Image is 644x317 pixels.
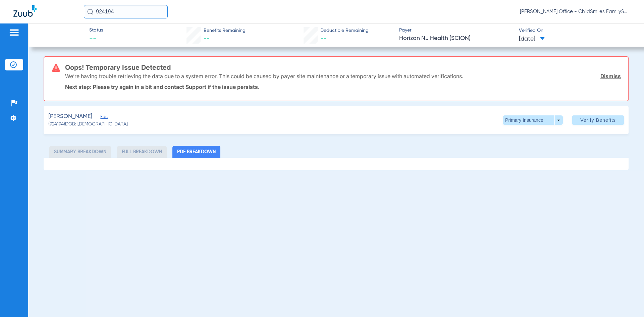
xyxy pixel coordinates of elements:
img: error-icon [52,64,60,72]
h3: Oops! Temporary Issue Detected [65,64,621,71]
button: Verify Benefits [572,115,624,125]
span: -- [320,36,326,42]
p: We’re having trouble retrieving the data due to a system error. This could be caused by payer sit... [65,73,463,80]
span: Verify Benefits [580,117,616,123]
span: [PERSON_NAME] [48,112,92,121]
img: Zuub Logo [13,5,37,17]
span: -- [204,36,210,42]
li: Full Breakdown [117,146,167,158]
span: Status [89,27,103,34]
span: Verified On [519,27,633,34]
span: Edit [100,114,106,121]
img: Search Icon [87,9,93,15]
img: hamburger-icon [9,29,19,37]
li: PDF Breakdown [172,146,220,158]
span: [PERSON_NAME] Office - ChildSmiles FamilySmiles - [PERSON_NAME] Dental Professional Association -... [520,8,631,15]
span: (924194) DOB: [DEMOGRAPHIC_DATA] [48,121,128,128]
li: Summary Breakdown [49,146,111,158]
button: Primary Insurance [503,115,563,125]
span: Payer [399,27,513,34]
span: [DATE] [519,35,545,43]
span: -- [89,34,103,44]
input: Search for patients [84,5,168,18]
a: Dismiss [600,73,621,80]
iframe: Chat Widget [610,285,644,317]
span: Deductible Remaining [320,27,369,34]
span: Benefits Remaining [204,27,246,34]
p: Next step: Please try again in a bit and contact Support if the issue persists. [65,84,621,90]
span: Horizon NJ Health (SCION) [399,34,513,43]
